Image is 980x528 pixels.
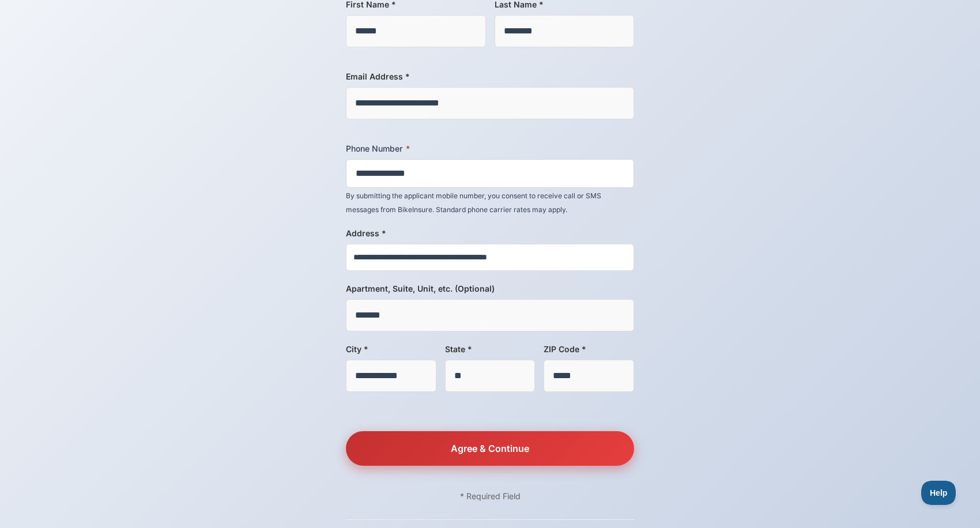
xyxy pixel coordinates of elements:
label: Address * [346,227,634,239]
label: City * [346,343,436,355]
label: State * [445,343,536,355]
span: By submitting the applicant mobile number, you consent to receive call or SMS messages from BikeI... [346,191,601,214]
span: * Required Field [460,491,521,501]
label: Apartment, Suite, Unit, etc. (Optional) [346,282,634,295]
iframe: Toggle Customer Support [921,481,957,505]
label: ZIP Code * [544,343,634,355]
label: Phone Number [346,142,634,154]
button: Agree & Continue [346,431,634,466]
label: Email Address * [346,70,634,82]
